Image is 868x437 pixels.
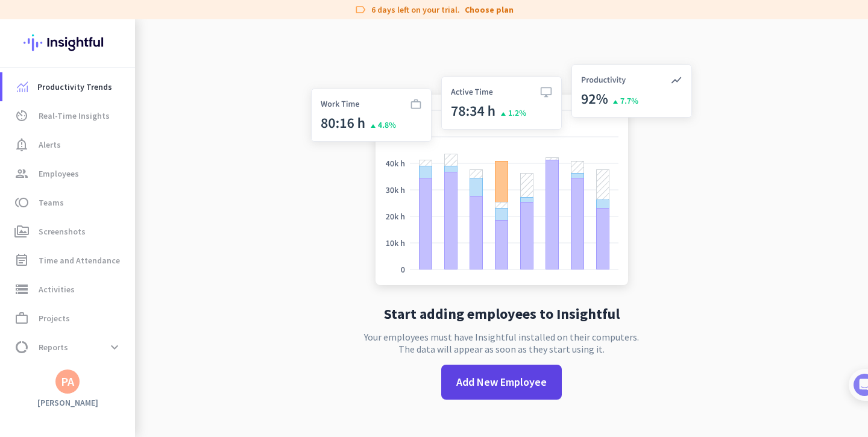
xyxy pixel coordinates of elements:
[2,246,135,275] a: event_noteTime and Attendance
[2,188,135,217] a: tollTeams
[384,307,620,321] h2: Start adding employees to Insightful
[302,57,701,297] img: no-search-results
[17,81,28,92] img: menu-item
[37,80,112,94] span: Productivity Trends
[465,4,514,16] a: Choose plan
[39,166,79,181] span: Employees
[2,333,135,362] a: data_usageReportsexpand_more
[354,4,366,16] i: label
[14,224,29,239] i: perm_media
[2,101,135,130] a: av_timerReal-Time Insights
[61,376,74,388] div: PA
[104,336,125,358] button: expand_more
[39,311,70,325] span: Projects
[39,369,71,383] span: Settings
[14,108,29,123] i: av_timer
[39,108,110,123] span: Real-Time Insights
[14,340,29,354] i: data_usage
[39,340,68,354] span: Reports
[2,304,135,333] a: work_outlineProjects
[14,137,29,152] i: notification_important
[14,311,29,325] i: work_outline
[2,217,135,246] a: perm_mediaScreenshots
[14,253,29,268] i: event_note
[24,19,112,66] img: Insightful logo
[39,253,120,268] span: Time and Attendance
[39,282,75,297] span: Activities
[2,275,135,304] a: storageActivities
[14,282,29,297] i: storage
[14,166,29,181] i: group
[39,195,64,210] span: Teams
[39,224,86,239] span: Screenshots
[2,72,135,101] a: menu-itemProductivity Trends
[2,159,135,188] a: groupEmployees
[2,362,135,391] a: settingsSettings
[441,365,562,400] button: Add New Employee
[14,369,29,383] i: settings
[14,195,29,210] i: toll
[364,331,639,355] p: Your employees must have Insightful installed on their computers. The data will appear as soon as...
[456,374,547,390] span: Add New Employee
[39,137,61,152] span: Alerts
[2,130,135,159] a: notification_importantAlerts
